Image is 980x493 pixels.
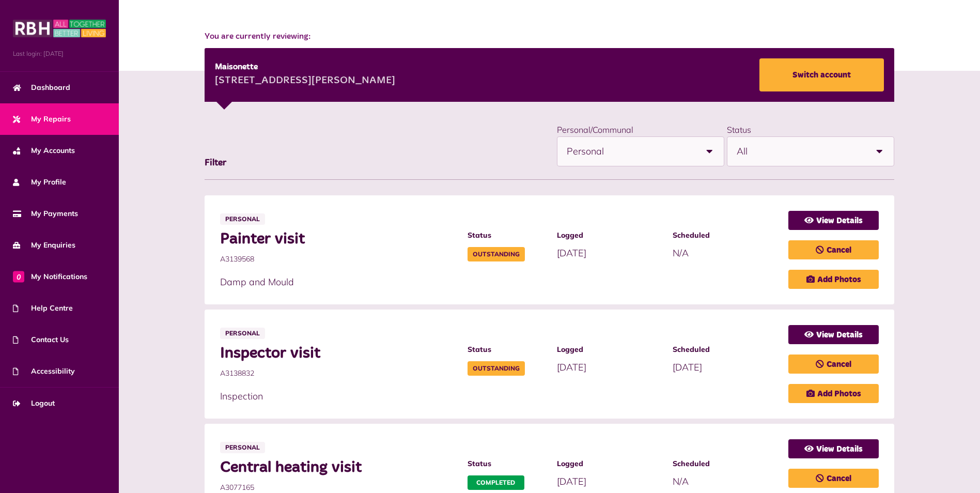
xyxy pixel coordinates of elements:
[220,230,457,249] span: Painter visit
[557,361,586,373] span: [DATE]
[13,208,78,219] span: My Payments
[13,271,87,282] span: My Notifications
[13,303,73,314] span: Help Centre
[788,240,879,259] a: Cancel
[759,58,884,91] a: Switch account
[788,469,879,488] a: Cancel
[788,270,879,289] a: Add Photos
[673,230,778,241] span: Scheduled
[13,271,24,282] span: 0
[673,475,689,487] span: N/A
[220,275,779,289] p: Damp and Mould
[220,368,457,379] span: A3138832
[220,328,265,339] span: Personal
[737,137,865,166] span: All
[220,254,457,265] span: A3139568
[557,125,633,135] label: Personal/Communal
[205,30,895,43] span: You are currently reviewing:
[13,114,71,125] span: My Repairs
[220,344,457,363] span: Inspector visit
[788,439,879,458] a: View Details
[13,366,75,377] span: Accessibility
[468,230,547,241] span: Status
[205,158,226,167] span: Filter
[557,458,662,469] span: Logged
[13,334,69,345] span: Contact Us
[788,384,879,403] a: Add Photos
[557,247,586,259] span: [DATE]
[788,211,879,230] a: View Details
[468,458,547,469] span: Status
[557,230,662,241] span: Logged
[220,482,457,493] span: A3077165
[215,61,395,73] div: Maisonette
[567,137,695,166] span: Personal
[13,18,106,39] img: MyRBH
[13,398,55,409] span: Logout
[673,361,702,373] span: [DATE]
[220,458,457,477] span: Central heating visit
[220,442,265,453] span: Personal
[468,475,524,490] span: Completed
[673,247,689,259] span: N/A
[468,247,525,261] span: Outstanding
[788,325,879,344] a: View Details
[788,355,879,374] a: Cancel
[13,177,66,188] span: My Profile
[13,82,70,93] span: Dashboard
[557,475,586,487] span: [DATE]
[557,344,662,355] span: Logged
[13,49,106,58] span: Last login: [DATE]
[13,240,75,251] span: My Enquiries
[220,389,779,403] p: Inspection
[215,73,395,89] div: [STREET_ADDRESS][PERSON_NAME]
[727,125,751,135] label: Status
[673,458,778,469] span: Scheduled
[468,361,525,376] span: Outstanding
[220,213,265,225] span: Personal
[468,344,547,355] span: Status
[673,344,778,355] span: Scheduled
[13,145,75,156] span: My Accounts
